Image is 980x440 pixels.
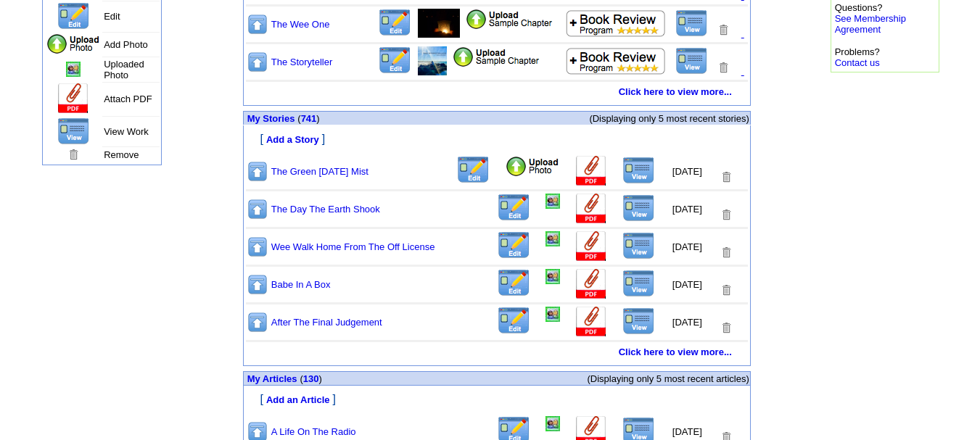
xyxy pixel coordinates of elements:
[271,317,382,328] a: After The Final Judgement
[266,393,330,405] a: Add an Article
[300,373,302,384] span: (
[244,147,250,152] img: shim.gif
[378,9,412,37] img: Edit this Title
[545,416,560,431] img: Add/Remove Photo
[494,366,499,371] img: shim.gif
[260,393,263,405] font: [
[497,307,531,335] img: Edit this Title
[545,269,560,284] img: Add/Remove Photo
[717,23,730,37] img: Removes this Title
[104,94,152,104] font: Attach PDF
[66,62,81,77] img: Add/Remove Photo
[619,346,732,357] a: Click here to view more...
[247,113,295,124] a: My Stories
[104,59,144,80] font: Uploaded Photo
[575,194,608,225] img: Add Attachment (PDF or .DOC)
[497,231,531,260] img: Edit this Title
[575,231,608,262] img: Add Attachment (PDF or .DOC)
[266,394,330,405] font: Add an Article
[505,156,560,178] img: Add Photo
[466,9,553,30] img: Add Attachment PDF
[622,307,655,335] img: View this Title
[545,231,560,246] img: Add/Remove Photo
[622,157,655,184] img: View this Title
[104,149,139,160] font: Remove
[720,170,733,184] img: Removes this Title
[672,317,702,328] font: [DATE]
[247,13,268,36] img: Move to top
[271,241,435,252] a: Wee Walk Home From The Off License
[271,166,368,177] a: The Green [DATE] Mist
[57,2,91,30] img: Edit this Title
[545,307,560,322] img: Add/Remove Photo
[672,166,702,177] font: [DATE]
[271,204,380,215] a: The Day The Earth Shook
[720,208,733,222] img: Removes this Title
[333,393,336,405] font: ]
[46,33,101,55] img: Add Photo
[835,46,880,68] font: Problems?
[271,279,331,290] a: Babe In A Box
[672,241,702,252] font: [DATE]
[675,9,708,37] img: View this Title
[322,133,325,145] font: ]
[835,2,906,35] font: Questions?
[266,134,319,145] font: Add a Story
[717,61,730,75] img: Removes this Title
[247,373,297,384] font: My Articles
[297,113,300,124] span: (
[835,57,880,68] a: Contact us
[244,386,250,391] img: shim.gif
[622,232,655,260] img: View this Title
[247,373,297,384] a: My Articles
[575,156,608,187] img: Add Attachment (PDF or .DOC)
[720,283,733,297] img: Removes this Title
[497,269,531,297] img: Edit this Title
[566,9,667,37] img: Add to Book Review Program
[494,106,499,111] img: shim.gif
[456,156,490,184] img: Edit this Title
[104,11,120,22] font: Edit
[244,126,250,131] img: shim.gif
[104,39,148,50] font: Add Photo
[741,27,744,39] a: .
[271,57,333,67] a: The Storyteller
[57,83,90,115] img: Add Attachment
[675,47,708,75] img: View this Title
[418,46,447,75] img: Add/Remove Photo
[378,46,412,75] img: Edit this Title
[247,51,268,73] img: Move to top
[318,373,321,384] span: )
[575,307,608,338] img: Add Attachment (PDF or .DOC)
[244,407,250,412] img: shim.gif
[244,360,250,365] img: shim.gif
[271,19,330,30] a: The Wee One
[741,65,744,77] a: .
[619,86,732,97] a: Click here to view more...
[622,270,655,297] img: View this Title
[418,9,460,38] img: Add/Remove Photo
[303,373,319,384] a: 130
[271,426,356,437] a: A Life On The Radio
[566,47,667,75] img: Add to Book Review Program
[720,321,733,335] img: Removes this Title
[622,194,655,222] img: View this Title
[104,126,149,137] font: View Work
[67,148,80,162] img: Remove this Page
[301,113,317,124] a: 741
[247,198,268,220] img: Move to top
[545,194,560,209] img: Add/Remove Photo
[672,204,702,215] font: [DATE]
[247,160,268,183] img: Move to top
[720,246,733,260] img: Removes this Title
[260,133,263,145] font: [
[835,13,906,35] a: See Membership Agreement
[672,279,702,290] font: [DATE]
[453,46,540,67] img: Add Attachment PDF
[247,273,268,296] img: Move to top
[244,99,250,104] img: shim.gif
[247,236,268,258] img: Move to top
[316,113,319,124] span: )
[247,311,268,333] img: Move to top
